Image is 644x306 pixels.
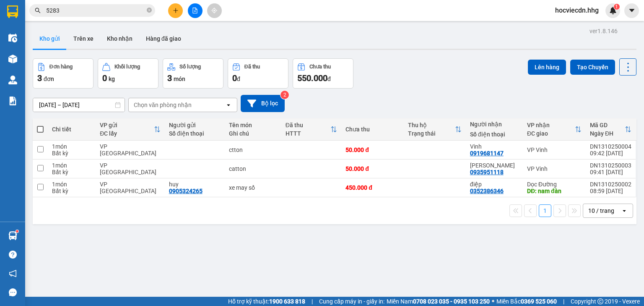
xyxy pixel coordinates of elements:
[413,298,490,305] strong: 0708 023 035 - 0935 103 250
[139,29,188,49] button: Hàng đã giao
[628,7,636,14] span: caret-down
[590,188,631,194] div: 08:59 [DATE]
[527,146,582,153] div: VP Vinh
[100,130,154,137] div: ĐC lấy
[470,131,519,138] div: Số điện thoại
[345,146,399,153] div: 50.000 đ
[169,181,221,188] div: huy
[211,8,217,13] span: aim
[280,91,289,99] sup: 2
[8,55,17,63] img: warehouse-icon
[147,8,152,13] span: close-circle
[188,3,203,18] button: file-add
[319,297,384,306] span: Cung cấp máy in - giấy in:
[8,97,17,105] img: solution-icon
[52,143,91,150] div: 1 món
[35,8,41,13] span: search
[286,122,331,128] div: Đã thu
[100,162,161,175] div: VP [GEOGRAPHIC_DATA]
[387,297,490,306] span: Miền Nam
[528,60,566,75] button: Lên hàng
[229,130,277,137] div: Ghi chú
[67,29,100,49] button: Trên xe
[470,188,504,194] div: 0352386346
[229,122,277,128] div: Tên món
[624,3,639,18] button: caret-down
[496,297,557,306] span: Miền Bắc
[49,64,73,70] div: Đơn hàng
[470,121,519,128] div: Người nhận
[207,3,222,18] button: aim
[539,204,551,217] button: 1
[614,4,620,10] sup: 1
[621,207,628,214] svg: open
[169,130,221,137] div: Số điện thoại
[52,181,91,188] div: 1 món
[98,58,158,89] button: Khối lượng0kg
[37,73,42,83] span: 3
[44,76,54,82] span: đơn
[168,3,183,18] button: plus
[192,8,198,13] span: file-add
[345,184,399,191] div: 450.000 đ
[232,73,237,83] span: 0
[527,188,582,194] div: DĐ: nam đàn
[590,150,631,157] div: 09:42 [DATE]
[33,29,67,49] button: Kho gửi
[100,29,139,49] button: Kho nhận
[9,269,17,277] span: notification
[229,184,277,191] div: xe may số
[281,118,342,141] th: Toggle SortBy
[597,298,603,304] span: copyright
[241,95,285,112] button: Bộ lọc
[228,58,288,89] button: Đã thu0đ
[169,188,203,194] div: 0905324265
[8,76,17,84] img: warehouse-icon
[109,76,115,82] span: kg
[548,5,605,16] span: hocviecdn.hhg
[9,288,17,296] span: message
[312,297,313,306] span: |
[167,73,172,83] span: 3
[169,122,221,128] div: Người gửi
[586,118,636,141] th: Toggle SortBy
[527,181,582,188] div: Dọc Đường
[100,143,161,157] div: VP [GEOGRAPHIC_DATA]
[225,102,232,108] svg: open
[9,251,17,259] span: question-circle
[52,188,91,194] div: Bất kỳ
[179,64,201,70] div: Số lượng
[52,126,91,133] div: Chi tiết
[309,64,331,70] div: Chưa thu
[102,73,107,83] span: 0
[100,181,161,194] div: VP [GEOGRAPHIC_DATA]
[527,122,575,128] div: VP nhận
[46,6,145,15] input: Tìm tên, số ĐT hoặc mã đơn
[96,118,165,141] th: Toggle SortBy
[33,58,93,89] button: Đơn hàng3đơn
[590,130,625,137] div: Ngày ĐH
[588,207,614,215] div: 10 / trang
[590,169,631,175] div: 09:41 [DATE]
[590,143,631,150] div: DN1310250004
[521,298,557,305] strong: 0369 525 060
[229,165,277,172] div: catton
[52,162,91,169] div: 1 món
[470,143,519,150] div: Vinh
[345,165,399,172] div: 50.000 đ
[570,60,615,75] button: Tạo Chuyến
[33,98,125,112] input: Select a date range.
[52,169,91,175] div: Bất kỳ
[609,7,617,14] img: icon-new-feature
[470,162,519,169] div: Quang Cảnh
[563,297,564,306] span: |
[297,73,327,83] span: 550.000
[404,118,466,141] th: Toggle SortBy
[8,34,17,42] img: warehouse-icon
[492,300,494,303] span: ⚪️
[244,64,260,70] div: Đã thu
[470,150,504,157] div: 0919681147
[237,76,240,82] span: đ
[527,130,575,137] div: ĐC giao
[174,76,185,82] span: món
